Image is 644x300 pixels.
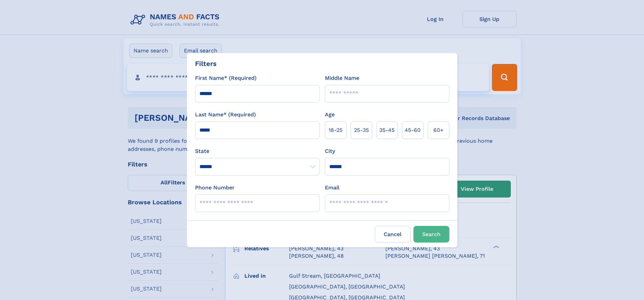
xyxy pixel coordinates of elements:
[325,74,359,82] label: Middle Name
[325,184,339,192] label: Email
[329,126,342,134] span: 18‑25
[325,147,335,155] label: City
[195,184,235,192] label: Phone Number
[195,59,217,69] div: Filters
[195,147,319,155] label: State
[195,111,256,119] label: Last Name* (Required)
[195,74,257,82] label: First Name* (Required)
[379,126,395,134] span: 35‑45
[433,126,444,134] span: 60+
[325,111,335,119] label: Age
[413,226,449,243] button: Search
[405,126,421,134] span: 45‑60
[375,226,411,243] label: Cancel
[354,126,369,134] span: 25‑35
